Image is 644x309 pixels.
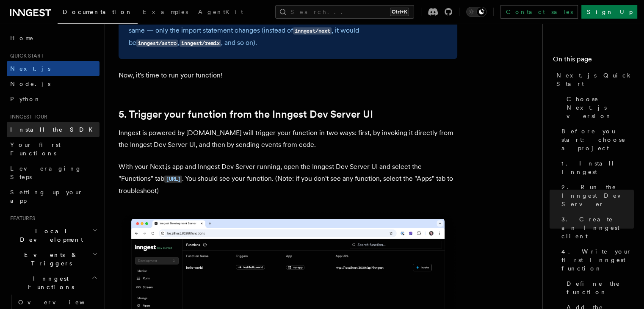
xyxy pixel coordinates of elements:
[563,276,634,300] a: Define the function
[7,30,100,46] a: Home
[7,227,92,244] span: Local Development
[7,185,100,208] a: Setting up your app
[293,28,332,35] code: inngest/next
[7,122,100,137] a: Install the SDK
[7,247,100,271] button: Events & Triggers
[143,8,188,15] span: Examples
[7,137,100,161] a: Your first Functions
[558,156,634,179] a: 1. Install Inngest
[7,215,35,222] span: Features
[7,223,100,247] button: Local Development
[10,65,50,72] span: Next.js
[553,54,634,68] h4: On this page
[119,127,457,151] p: Inngest is powered by [DOMAIN_NAME] will trigger your function in two ways: first, by invoking it...
[466,7,486,17] button: Toggle dark mode
[7,91,100,107] a: Python
[7,61,100,76] a: Next.js
[10,126,98,133] span: Install the SDK
[10,189,83,204] span: Setting up your app
[119,69,457,81] p: Now, it's time to run your function!
[18,299,105,306] span: Overview
[180,40,221,47] code: inngest/remix
[119,108,373,120] a: 5. Trigger your function from the Inngest Dev Server UI
[10,141,61,157] span: Your first Functions
[164,174,182,182] a: [URL]
[138,3,193,23] a: Examples
[7,274,91,291] span: Inngest Functions
[500,5,578,19] a: Contact sales
[119,161,457,197] p: With your Next.js app and Inngest Dev Server running, open the Inngest Dev Server UI and select t...
[561,215,634,240] span: 3. Create an Inngest client
[7,161,100,185] a: Leveraging Steps
[390,8,409,16] kbd: Ctrl+K
[561,127,634,152] span: Before you start: choose a project
[10,34,34,42] span: Home
[193,3,248,23] a: AgentKit
[558,124,634,156] a: Before you start: choose a project
[7,271,100,295] button: Inngest Functions
[556,71,634,88] span: Next.js Quick Start
[164,176,182,183] code: [URL]
[63,8,133,15] span: Documentation
[558,179,634,212] a: 2. Run the Inngest Dev Server
[561,183,634,208] span: 2. Run the Inngest Dev Server
[581,5,637,19] a: Sign Up
[563,91,634,124] a: Choose Next.js version
[58,3,138,24] a: Documentation
[553,68,634,91] a: Next.js Quick Start
[561,247,634,273] span: 4. Write your first Inngest function
[10,96,41,102] span: Python
[7,113,47,120] span: Inngest tour
[558,244,634,276] a: 4. Write your first Inngest function
[7,52,44,59] span: Quick start
[567,279,634,296] span: Define the function
[561,159,634,176] span: 1. Install Inngest
[7,76,100,91] a: Node.js
[198,8,243,15] span: AgentKit
[567,95,634,120] span: Choose Next.js version
[10,165,82,180] span: Leveraging Steps
[10,80,50,87] span: Node.js
[7,251,92,268] span: Events & Triggers
[275,5,414,19] button: Search...Ctrl+K
[136,40,178,47] code: inngest/astro
[129,12,447,49] p: 👉 Note that you can import for other frameworks and the rest of the code, in fact, remains the sa...
[558,212,634,244] a: 3. Create an Inngest client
